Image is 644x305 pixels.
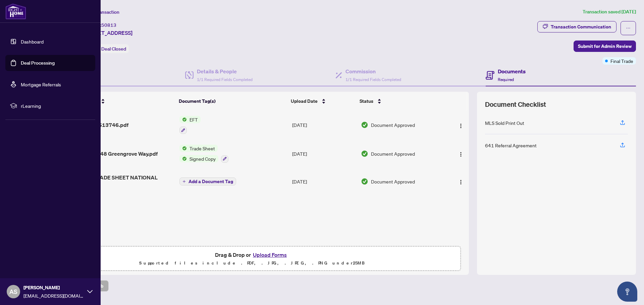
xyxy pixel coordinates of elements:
[179,155,187,162] img: Status Icon
[361,121,368,129] img: Document Status
[289,110,359,139] td: [DATE]
[371,178,415,185] span: Document Approved
[9,287,17,296] span: AS
[251,250,289,259] button: Upload Forms
[357,92,443,110] th: Status
[455,148,466,159] button: Logo
[345,67,401,75] h4: Commission
[189,179,233,184] span: Add a Document Tag
[455,176,466,187] button: Logo
[83,44,129,53] div: Status:
[537,21,616,32] button: Transaction Communication
[345,77,401,82] span: 1/1 Required Fields Completed
[289,168,359,195] td: [DATE]
[215,250,289,259] span: Drag & Drop or
[197,77,253,82] span: 1/1 Required Fields Completed
[23,292,84,299] span: [EMAIL_ADDRESS][DOMAIN_NAME]
[371,150,415,157] span: Document Approved
[182,180,186,183] span: plus
[291,97,318,105] span: Upload Date
[289,139,359,168] td: [DATE]
[498,77,514,82] span: Required
[21,39,44,45] a: Dashboard
[21,81,61,87] a: Mortgage Referrals
[21,60,55,66] a: Deal Processing
[455,120,466,130] button: Logo
[65,92,176,110] th: (3) File Name
[187,145,218,152] span: Trade Sheet
[23,284,84,291] span: [PERSON_NAME]
[485,142,537,149] div: 641 Referral Agreement
[21,102,91,109] span: rLearning
[551,21,611,32] div: Transaction Communication
[578,41,632,52] span: Submit for Admin Review
[458,179,464,185] img: Logo
[583,8,636,16] article: Transaction saved [DATE]
[360,97,373,105] span: Status
[179,145,228,163] button: Status IconTrade SheetStatus IconSigned Copy
[47,259,457,267] p: Supported files include .PDF, .JPG, .JPEG, .PNG under 25 MB
[176,92,288,110] th: Document Tag(s)
[179,177,236,186] button: Add a Document Tag
[574,41,636,52] button: Submit for Admin Review
[197,67,253,75] h4: Details & People
[68,173,174,189] span: 2513746 TRADE SHEET NATIONAL BANK.pdf
[458,123,464,129] img: Logo
[101,46,126,52] span: Deal Closed
[485,119,524,127] div: MLS Sold Print Out
[610,57,633,65] span: Final Trade
[617,282,637,302] button: Open asap
[626,26,631,30] span: ellipsis
[485,100,546,109] span: Document Checklist
[5,3,26,19] img: logo
[179,116,201,134] button: Status IconEFT
[361,178,368,185] img: Document Status
[371,121,415,129] span: Document Approved
[179,145,187,152] img: Status Icon
[43,246,461,271] span: Drag & Drop orUpload FormsSupported files include .PDF, .JPG, .JPEG, .PNG under25MB
[179,116,187,123] img: Status Icon
[84,9,119,15] span: View Transaction
[83,29,132,37] span: [STREET_ADDRESS]
[288,92,357,110] th: Upload Date
[361,150,368,157] img: Document Status
[179,177,236,185] button: Add a Document Tag
[187,116,201,123] span: EFT
[101,22,116,28] span: 50813
[458,152,464,157] img: Logo
[187,155,218,162] span: Signed Copy
[498,67,526,75] h4: Documents
[68,150,158,158] span: Trade Sheet_48 Greengrove Way.pdf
